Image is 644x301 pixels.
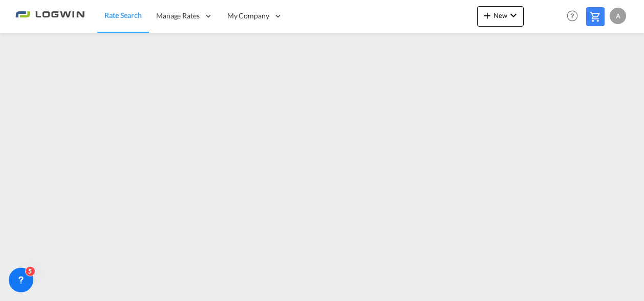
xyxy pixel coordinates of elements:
button: icon-plus 400-fgNewicon-chevron-down [477,6,524,27]
md-icon: icon-plus 400-fg [481,9,493,21]
span: Rate Search [104,11,142,19]
div: A [610,8,626,24]
span: Manage Rates [156,11,200,21]
md-icon: icon-chevron-down [507,9,520,21]
span: Help [564,7,581,25]
div: Help [564,7,586,26]
span: My Company [227,11,269,21]
img: 2761ae10d95411efa20a1f5e0282d2d7.png [15,5,84,28]
span: New [481,11,520,19]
